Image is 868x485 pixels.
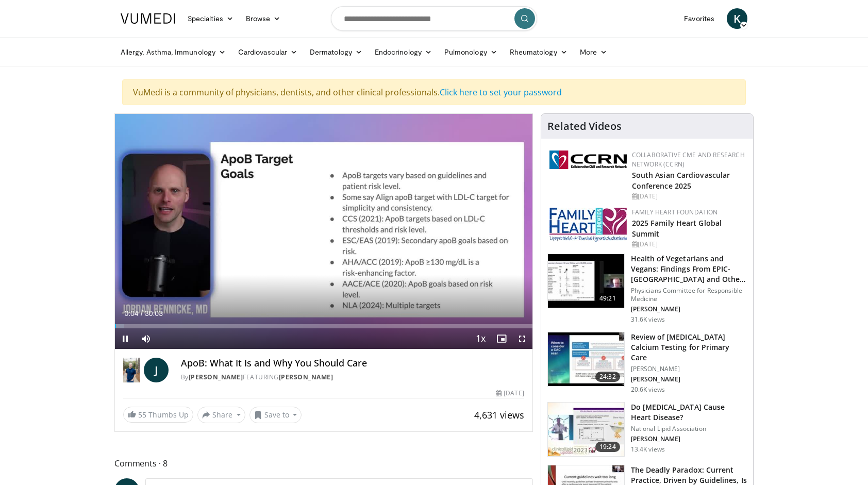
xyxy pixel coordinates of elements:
[124,309,138,317] span: 0:04
[631,435,747,443] p: [PERSON_NAME]
[369,42,438,62] a: Endocrinology
[141,309,143,317] span: /
[181,358,524,369] h4: ApoB: What It Is and Why You Should Care
[631,254,747,285] h3: Health of Vegetarians and Vegans: Findings From EPIC-[GEOGRAPHIC_DATA] and Othe…
[631,445,665,454] p: 13.4K views
[438,42,504,62] a: Pulmonology
[632,218,722,239] a: 2025 Family Heart Global Summit
[548,254,624,308] img: 606f2b51-b844-428b-aa21-8c0c72d5a896.150x105_q85_crop-smart_upscale.jpg
[144,358,169,382] a: J
[547,402,747,457] a: 19:24 Do [MEDICAL_DATA] Cause Heart Disease? National Lipid Association [PERSON_NAME] 13.4K views
[595,442,620,452] span: 19:24
[138,410,146,420] span: 55
[304,42,369,62] a: Dermatology
[631,386,665,394] p: 20.6K views
[548,403,624,456] img: 0bfdbe78-0a99-479c-8700-0132d420b8cd.150x105_q85_crop-smart_upscale.jpg
[631,287,747,303] p: Physicians Committee for Responsible Medicine
[574,42,613,62] a: More
[491,328,512,349] button: Enable picture-in-picture mode
[123,358,140,382] img: Dr. Jordan Rennicke
[547,120,622,132] h4: Related Videos
[631,305,747,313] p: [PERSON_NAME]
[123,407,193,423] a: 55 Thumbs Up
[678,8,721,29] a: Favorites
[122,79,746,105] div: VuMedi is a community of physicians, dentists, and other clinical professionals.
[115,324,532,328] div: Progress Bar
[631,332,747,363] h3: Review of [MEDICAL_DATA] Calcium Testing for Primary Care
[114,42,232,62] a: Allergy, Asthma, Immunology
[115,114,532,349] video-js: Video Player
[595,293,620,304] span: 49:21
[121,13,175,24] img: VuMedi Logo
[181,8,240,29] a: Specialties
[631,402,747,423] h3: Do [MEDICAL_DATA] Cause Heart Disease?
[240,8,287,29] a: Browse
[549,150,627,169] img: a04ee3ba-8487-4636-b0fb-5e8d268f3737.png.150x105_q85_autocrop_double_scale_upscale_version-0.2.png
[548,332,624,386] img: f4af32e0-a3f3-4dd9-8ed6-e543ca885e6d.150x105_q85_crop-smart_upscale.jpg
[632,192,745,201] div: [DATE]
[249,407,302,423] button: Save to
[474,409,524,421] span: 4,631 views
[547,254,747,324] a: 49:21 Health of Vegetarians and Vegans: Findings From EPIC-[GEOGRAPHIC_DATA] and Othe… Physicians...
[504,42,574,62] a: Rheumatology
[279,373,333,381] a: [PERSON_NAME]
[512,328,532,349] button: Fullscreen
[115,328,136,349] button: Pause
[632,150,745,169] a: Collaborative CME and Research Network (CCRN)
[631,315,665,324] p: 31.6K views
[136,328,156,349] button: Mute
[631,425,747,433] p: National Lipid Association
[189,373,243,381] a: [PERSON_NAME]
[727,8,747,29] a: K
[632,240,745,249] div: [DATE]
[181,373,524,382] div: By FEATURING
[440,87,562,98] a: Click here to set your password
[631,365,747,373] p: [PERSON_NAME]
[631,375,747,383] p: [PERSON_NAME]
[632,170,730,191] a: South Asian Cardiovascular Conference 2025
[549,208,627,242] img: 96363db5-6b1b-407f-974b-715268b29f70.jpeg.150x105_q85_autocrop_double_scale_upscale_version-0.2.jpg
[471,328,491,349] button: Playback Rate
[197,407,245,423] button: Share
[232,42,304,62] a: Cardiovascular
[331,6,537,31] input: Search topics, interventions
[547,332,747,394] a: 24:32 Review of [MEDICAL_DATA] Calcium Testing for Primary Care [PERSON_NAME] [PERSON_NAME] 20.6K...
[145,309,163,317] span: 30:03
[496,389,524,398] div: [DATE]
[114,457,533,470] span: Comments 8
[595,372,620,382] span: 24:32
[632,208,718,216] a: Family Heart Foundation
